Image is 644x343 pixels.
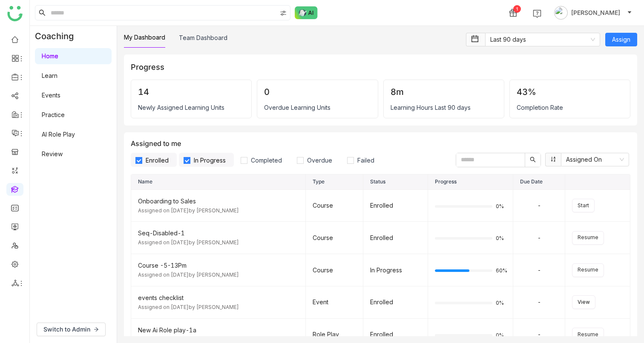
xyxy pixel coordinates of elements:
[578,331,598,339] span: Resume
[313,297,356,307] div: Event
[370,266,421,275] div: In Progress
[572,295,595,309] button: View
[264,104,371,111] div: Overdue Learning Units
[306,174,363,190] th: Type
[304,157,336,164] span: Overdue
[572,328,604,341] button: Resume
[280,10,287,17] img: search-type.svg
[264,87,371,97] div: 0
[42,131,75,138] a: AI Role Play
[513,5,521,13] div: 1
[138,326,299,335] div: New Ai Role play-1a
[612,35,630,44] span: Assign
[138,239,299,247] div: Assigned on [DATE] by [PERSON_NAME]
[533,9,541,18] img: help.svg
[138,104,244,111] div: Newly Assigned Learning Units
[30,26,86,46] div: Coaching
[7,6,23,21] img: logo
[138,229,299,238] div: Seq-Disabled-1
[138,87,244,97] div: 14
[370,330,421,339] div: Enrolled
[247,157,285,164] span: Completed
[138,271,299,279] div: Assigned on [DATE] by [PERSON_NAME]
[124,34,165,41] a: My Dashboard
[42,91,60,99] a: Events
[313,330,356,339] div: Role Play
[363,174,428,190] th: Status
[496,300,506,306] span: 0%
[138,303,299,312] div: Assigned on [DATE] by [PERSON_NAME]
[578,298,590,306] span: View
[513,254,565,286] td: -
[370,297,421,307] div: Enrolled
[179,34,227,41] a: Team Dashboard
[354,157,378,164] span: Failed
[138,207,299,215] div: Assigned on [DATE] by [PERSON_NAME]
[37,323,106,336] button: Switch to Admin
[513,286,565,319] td: -
[43,325,90,334] span: Switch to Admin
[578,234,598,242] span: Resume
[566,153,624,166] nz-select-item: Assigned On
[552,6,634,20] button: [PERSON_NAME]
[513,174,565,190] th: Due Date
[313,266,356,275] div: Course
[131,174,306,190] th: Name
[370,201,421,210] div: Enrolled
[131,61,630,73] div: Progress
[571,8,620,17] span: [PERSON_NAME]
[138,261,299,270] div: Course -5-13Pm
[578,266,598,274] span: Resume
[605,33,637,46] button: Assign
[190,157,229,164] span: In Progress
[370,233,421,243] div: Enrolled
[138,197,299,206] div: Onboarding to Sales
[391,87,497,97] div: 8m
[517,104,623,111] div: Completion Rate
[313,201,356,210] div: Course
[513,222,565,254] td: -
[496,333,506,338] span: 0%
[42,72,57,79] a: Learn
[138,293,299,303] div: events checklist
[517,87,623,97] div: 43%
[142,157,172,164] span: Enrolled
[42,52,58,60] a: Home
[131,139,630,167] div: Assigned to me
[572,263,604,277] button: Resume
[295,6,318,19] img: ask-buddy-normal.svg
[572,231,604,245] button: Resume
[42,150,63,157] a: Review
[42,111,65,118] a: Practice
[572,199,595,212] button: Start
[313,233,356,243] div: Course
[496,268,506,273] span: 60%
[496,204,506,209] span: 0%
[391,104,497,111] div: Learning Hours Last 90 days
[490,33,595,46] nz-select-item: Last 90 days
[578,202,589,210] span: Start
[513,190,565,222] td: -
[554,6,568,20] img: avatar
[428,174,513,190] th: Progress
[496,236,506,241] span: 0%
